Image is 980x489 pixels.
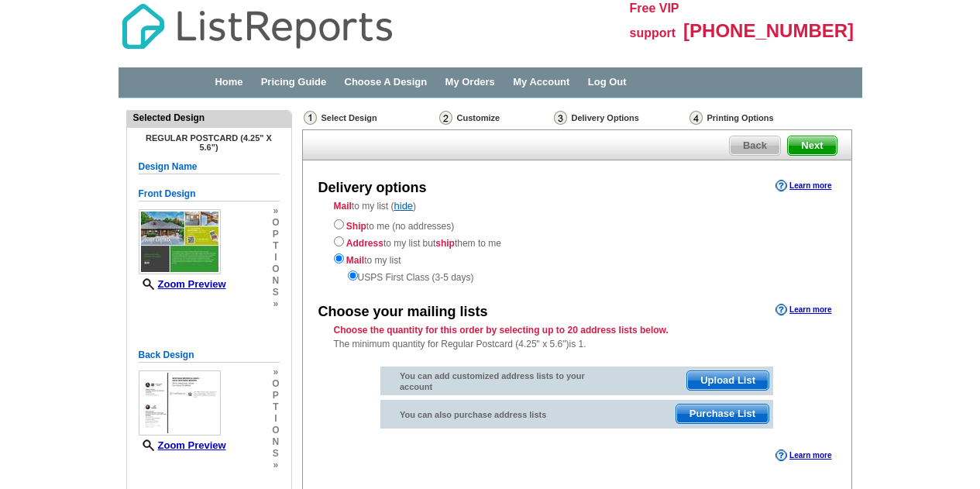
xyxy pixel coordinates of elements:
a: hide [394,200,414,212]
span: i [272,252,279,263]
strong: Address [346,238,383,249]
img: Customize [439,111,452,125]
span: s [272,287,279,298]
strong: Ship [346,221,366,232]
div: You can add customized address lists to your account [380,367,604,396]
span: Upload List [687,371,769,390]
a: Pricing Guide [261,76,327,88]
img: small-thumb.jpg [139,370,221,436]
strong: Mail [346,255,364,266]
span: Back [730,136,780,155]
a: Zoom Preview [139,439,226,451]
a: Log Out [588,76,627,88]
a: Learn more [775,304,831,316]
div: to my list ( ) [303,199,851,284]
span: p [272,390,279,401]
div: Choose your mailing lists [318,302,488,322]
div: You can also purchase address lists [380,400,604,424]
strong: ship [435,238,455,249]
span: » [272,298,279,310]
a: Zoom Preview [139,278,226,290]
strong: Choose the quantity for this order by selecting up to 20 address lists below. [334,325,669,336]
span: [PHONE_NUMBER] [683,20,854,41]
img: Select Design [304,111,317,125]
span: p [272,229,279,240]
span: o [272,378,279,390]
span: Free VIP support [630,2,679,40]
a: Back [729,136,781,156]
strong: Mail [334,201,352,212]
span: n [272,436,279,448]
div: The minimum quantity for Regular Postcard (4.25" x 5.6")is 1. [303,323,851,351]
div: Select Design [302,110,438,129]
h5: Back Design [139,348,280,363]
h5: Design Name [139,160,280,174]
a: Learn more [775,449,831,462]
span: » [272,205,279,217]
div: Selected Design [127,111,291,125]
span: Purchase List [676,405,769,423]
img: Delivery Options [554,111,567,125]
div: Printing Options [688,110,826,126]
div: Delivery options [318,178,427,198]
span: Next [788,136,836,155]
div: Delivery Options [552,110,688,129]
img: small-thumb.jpg [139,209,221,274]
div: Customize [438,110,552,126]
span: o [272,263,279,275]
a: Learn more [775,180,831,192]
span: » [272,367,279,378]
div: to me (no addresses) to my list but them to me to my list [334,216,820,284]
a: Home [215,76,242,88]
span: o [272,425,279,436]
span: t [272,401,279,413]
span: » [272,460,279,471]
div: USPS First Class (3-5 days) [334,267,820,284]
h4: Regular Postcard (4.25" x 5.6") [139,133,280,152]
a: Choose A Design [345,76,428,88]
span: n [272,275,279,287]
img: Printing Options & Summary [689,111,703,125]
a: My Account [513,76,569,88]
span: i [272,413,279,425]
a: My Orders [445,76,495,88]
h5: Front Design [139,187,280,201]
span: o [272,217,279,229]
span: t [272,240,279,252]
span: s [272,448,279,460]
